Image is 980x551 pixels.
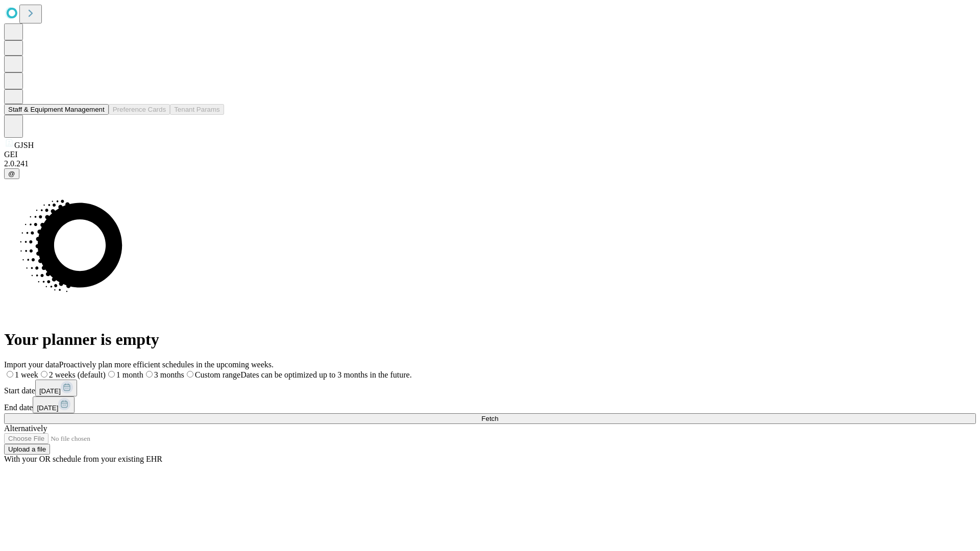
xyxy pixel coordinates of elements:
span: Dates can be optimized up to 3 months in the future. [240,370,411,379]
span: 3 months [154,370,184,379]
input: 2 weeks (default) [41,371,47,378]
span: Import your data [4,360,59,369]
button: Tenant Params [170,104,224,115]
button: Fetch [4,413,976,424]
input: 1 month [108,371,115,378]
span: 1 week [15,370,38,379]
h1: Your planner is empty [4,330,976,349]
button: Preference Cards [109,104,170,115]
span: With your OR schedule from your existing EHR [4,455,162,463]
div: 2.0.241 [4,159,976,168]
span: Alternatively [4,424,47,433]
span: Fetch [481,415,498,422]
div: End date [4,396,976,413]
div: Start date [4,380,976,396]
input: 1 week [7,371,13,378]
button: [DATE] [33,396,75,413]
span: 1 month [116,370,143,379]
button: Upload a file [4,444,50,455]
span: GJSH [14,141,34,149]
span: [DATE] [37,404,58,412]
button: @ [4,168,19,179]
button: Staff & Equipment Management [4,104,109,115]
div: GEI [4,150,976,159]
span: Custom range [195,370,240,379]
span: 2 weeks (default) [49,370,106,379]
span: @ [8,170,15,178]
button: [DATE] [35,380,77,396]
input: 3 months [146,371,153,378]
span: Proactively plan more efficient schedules in the upcoming weeks. [59,360,274,369]
span: [DATE] [39,387,61,395]
input: Custom rangeDates can be optimized up to 3 months in the future. [187,371,193,378]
